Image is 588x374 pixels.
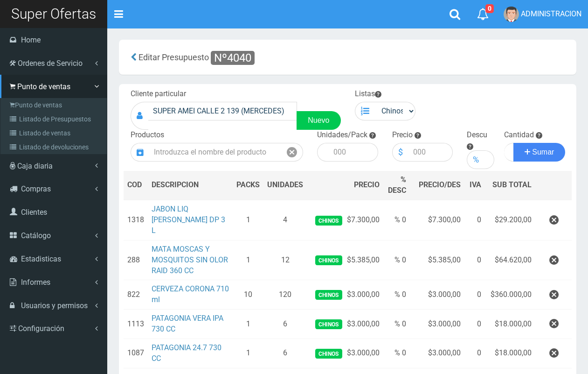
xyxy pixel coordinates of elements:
[485,4,494,13] span: 0
[263,310,307,339] td: 6
[315,349,342,359] span: Chinos
[17,82,70,91] span: Punto de ventas
[124,310,148,339] td: 1113
[263,200,307,240] td: 4
[307,200,383,240] td: $7.300,00
[3,140,107,154] a: Listado de devoluciones
[464,240,485,280] td: 0
[315,255,342,265] span: Chinos
[470,180,481,189] span: IVA
[152,343,221,363] a: PATAGONIA 24.7 730 CC
[11,6,96,22] span: Super Ofertas
[329,143,378,162] input: 000
[263,339,307,368] td: 6
[485,310,535,339] td: $18.000,00
[315,290,342,300] span: Chinos
[464,339,485,368] td: 0
[307,240,383,280] td: $5.385,00
[21,231,51,240] span: Catálogo
[233,339,263,368] td: 1
[317,130,367,141] label: Unidades/Pack
[513,143,566,162] button: Sumar
[3,98,107,112] a: Punto de ventas
[17,162,53,170] span: Caja diaria
[408,143,453,162] input: 000
[464,200,485,240] td: 0
[504,7,519,22] img: User Image
[410,280,464,310] td: $3.000,00
[131,89,186,99] label: Cliente particular
[124,200,148,240] td: 1318
[297,111,340,130] a: Nuevo
[467,130,487,141] label: Descu
[21,278,50,287] span: Informes
[315,216,342,226] span: Chinos
[21,254,61,263] span: Estadisticas
[383,240,410,280] td: % 0
[148,102,297,120] input: Consumidor Final
[410,240,464,280] td: $5.385,00
[152,245,228,275] a: MATA MOSCAS Y MOSQUITOS SIN OLOR RAID 360 CC
[392,143,408,162] div: $
[152,284,229,304] a: CERVEZA CORONA 710 ml
[484,150,494,169] input: 000
[18,59,83,68] span: Ordenes de Servicio
[410,339,464,368] td: $3.000,00
[419,180,461,189] span: PRECIO/DES
[18,324,64,333] span: Configuración
[233,240,263,280] td: 1
[307,310,383,339] td: $3.000,00
[354,180,380,191] span: PRECIO
[532,148,554,156] span: Sumar
[263,280,307,310] td: 120
[504,143,514,162] input: Cantidad
[233,280,263,310] td: 10
[485,200,535,240] td: $29.200,00
[21,184,51,193] span: Compras
[263,171,307,200] th: UNIDADES
[464,310,485,339] td: 0
[383,339,410,368] td: % 0
[21,208,47,217] span: Clientes
[467,150,484,169] div: %
[124,240,148,280] td: 288
[149,143,281,162] input: Introduzca el nombre del producto
[148,171,233,200] th: DES
[383,310,410,339] td: % 0
[233,200,263,240] td: 1
[3,126,107,140] a: Listado de ventas
[485,240,535,280] td: $64.620,00
[307,280,383,310] td: $3.000,00
[138,52,209,62] span: Editar Presupuesto
[152,314,223,333] a: PATAGONIA VERA IPA 730 CC
[464,280,485,310] td: 0
[124,280,148,310] td: 822
[211,51,255,65] span: Nº4040
[388,175,406,195] span: % DESC
[392,130,413,141] label: Precio
[131,130,164,141] label: Productos
[263,240,307,280] td: 12
[383,200,410,240] td: % 0
[21,35,41,44] span: Home
[410,310,464,339] td: $3.000,00
[233,171,263,200] th: PACKS
[492,180,532,191] span: SUB TOTAL
[355,89,381,99] label: Listas
[521,9,581,18] span: ADMINISTRACION
[485,280,535,310] td: $360.000,00
[152,205,225,235] a: JABON LIQ [PERSON_NAME] DP 3 L
[383,280,410,310] td: % 0
[307,339,383,368] td: $3.000,00
[233,310,263,339] td: 1
[3,112,107,126] a: Listado de Presupuestos
[124,171,148,200] th: COD
[315,319,342,329] span: Chinos
[504,130,534,141] label: Cantidad
[485,339,535,368] td: $18.000,00
[410,200,464,240] td: $7.300,00
[21,301,88,310] span: Usuarios y permisos
[165,180,199,189] span: CRIPCION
